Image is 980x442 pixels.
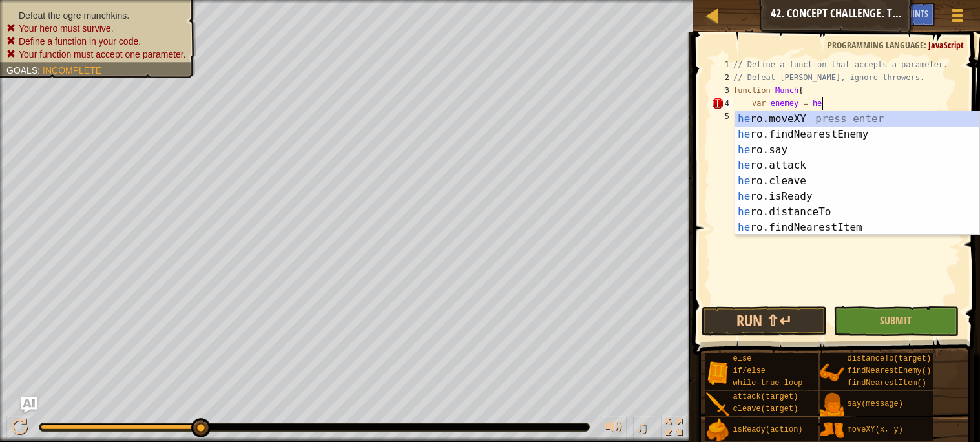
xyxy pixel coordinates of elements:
button: Ask AI [21,397,37,413]
span: Goals [6,65,37,76]
span: findNearestItem() [848,379,926,388]
div: 3 [711,84,733,97]
span: while-true loop [733,379,803,388]
span: say(message) [848,399,903,408]
span: attack(target) [733,392,798,401]
span: Defeat the ogre munchkins. [19,10,129,21]
button: Run ⇧↵ [702,306,827,336]
button: Show game menu [941,3,974,33]
li: Your hero must survive. [6,22,186,35]
span: moveXY(x, y) [848,425,903,434]
div: 5 [711,110,733,123]
span: ♫ [636,417,649,437]
span: Submit [880,313,912,328]
span: isReady(action) [733,425,803,434]
span: Incomplete [43,65,101,76]
li: Defeat the ogre munchkins. [6,9,186,22]
span: Programming language [828,39,924,51]
span: if/else [733,366,766,375]
img: portrait.png [705,392,730,417]
span: : [37,65,43,76]
button: ♫ [633,416,655,442]
button: Submit [833,306,959,336]
button: Adjust volume [601,416,627,442]
span: Define a function in your code. [19,36,141,47]
img: portrait.png [820,361,844,385]
span: else [733,354,752,363]
span: distanceTo(target) [848,354,932,363]
li: Your function must accept one parameter. [6,48,186,61]
span: : [924,39,928,51]
button: Ctrl + P: Play [6,416,32,442]
span: JavaScript [928,39,964,51]
span: Ask AI [872,7,894,19]
span: Your function must accept one parameter. [19,49,186,59]
span: Your hero must survive. [19,23,114,34]
li: Define a function in your code. [6,35,186,48]
div: 2 [711,71,733,84]
img: portrait.png [820,392,844,417]
div: 1 [711,58,733,71]
div: 4 [711,97,733,110]
button: Ask AI [866,3,901,26]
button: Toggle fullscreen [661,416,687,442]
span: Hints [907,7,928,19]
span: cleave(target) [733,405,798,414]
span: findNearestEnemy() [848,366,932,375]
img: portrait.png [705,361,730,385]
